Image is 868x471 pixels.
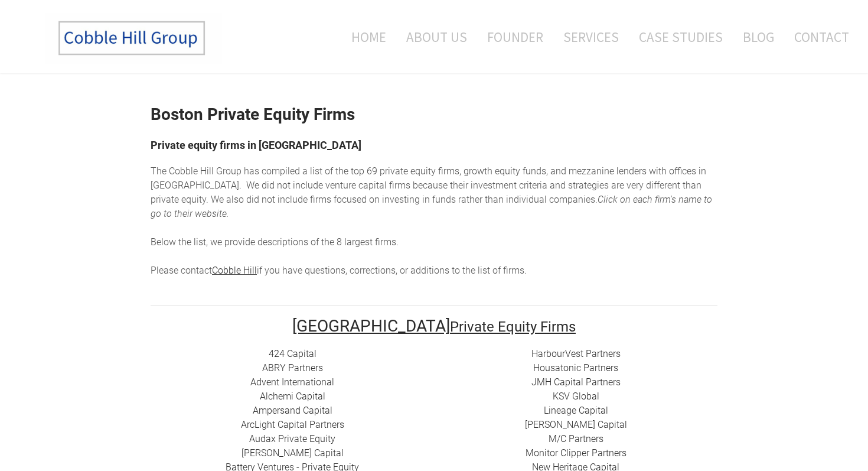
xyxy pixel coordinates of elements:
[242,447,344,459] a: [PERSON_NAME] Capital
[544,405,608,416] a: Lineage Capital
[45,12,222,64] img: The Cobble Hill Group LLC
[151,180,701,205] span: enture capital firms because their investment criteria and strategies are very different than pri...
[526,447,626,459] a: ​Monitor Clipper Partners
[262,362,323,373] a: ​ABRY Partners
[292,316,450,336] font: [GEOGRAPHIC_DATA]
[554,12,628,61] a: Services
[250,376,334,388] a: Advent International
[397,12,476,61] a: About Us
[260,391,325,402] a: Alchemi Capital
[734,12,783,61] a: Blog
[253,405,332,416] a: ​Ampersand Capital
[334,12,395,61] a: Home
[249,433,335,444] a: Audax Private Equity
[533,362,618,373] a: Housatonic Partners
[549,433,603,444] a: ​M/C Partners
[151,165,338,177] span: The Cobble Hill Group has compiled a list of t
[478,12,552,61] a: Founder
[151,105,355,124] strong: Boston Private Equity Firms
[450,319,576,335] font: Private Equity Firms
[269,348,316,359] a: 424 Capital
[531,376,621,388] a: ​JMH Capital Partners
[630,12,732,61] a: Case Studies
[151,139,361,151] font: Private equity firms in [GEOGRAPHIC_DATA]
[241,419,344,430] a: ​ArcLight Capital Partners
[785,12,849,61] a: Contact
[553,391,599,402] a: ​KSV Global
[151,265,527,276] span: Please contact if you have questions, corrections, or additions to the list of firms.
[531,348,621,359] a: HarbourVest Partners
[525,419,627,430] a: [PERSON_NAME] Capital
[212,265,257,276] a: Cobble Hill
[151,164,717,278] div: he top 69 private equity firms, growth equity funds, and mezzanine lenders with offices in [GEOGR...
